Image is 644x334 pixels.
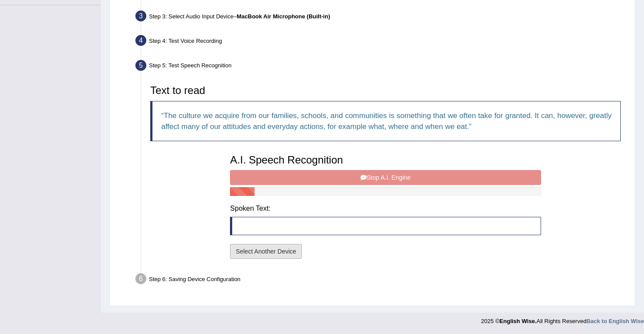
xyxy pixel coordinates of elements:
[481,313,644,325] div: 2025 © All Rights Reserved
[234,13,330,20] span: –
[230,154,541,166] h3: A.I. Speech Recognition
[230,244,302,259] button: Select Another Device
[131,8,631,27] div: Step 3: Select Audio Input Device
[237,13,330,20] b: MacBook Air Microphone (Built-in)
[499,318,536,324] strong: English Wise.
[150,85,621,96] h3: Text to read
[587,318,644,324] a: Back to English Wise
[131,57,631,77] div: Step 5: Test Speech Recognition
[131,271,631,290] div: Step 6: Saving Device Configuration
[230,205,541,212] h4: Spoken Text:
[161,111,612,131] q: The culture we acquire from our families, schools, and communities is something that we often tak...
[131,32,631,52] div: Step 4: Test Voice Recording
